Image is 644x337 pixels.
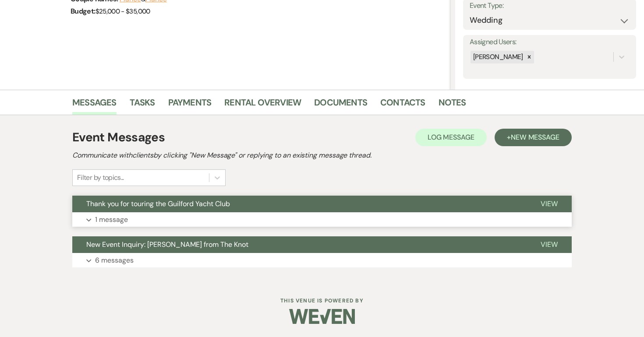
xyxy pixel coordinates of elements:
[96,7,150,16] span: $25,000 - $35,000
[495,129,572,146] button: +New Message
[72,253,572,268] button: 6 messages
[71,7,96,16] span: Budget:
[415,129,487,146] button: Log Message
[168,95,212,115] a: Payments
[130,95,155,115] a: Tasks
[471,51,524,63] div: [PERSON_NAME]
[428,133,474,142] span: Log Message
[224,95,301,115] a: Rental Overview
[541,240,558,249] span: View
[314,95,367,115] a: Documents
[380,95,425,115] a: Contacts
[86,240,248,249] span: New Event Inquiry: [PERSON_NAME] from The Knot
[86,199,230,208] span: Thank you for touring the Guilford Yacht Club
[541,199,558,208] span: View
[72,212,572,227] button: 1 message
[95,255,134,266] p: 6 messages
[72,95,117,115] a: Messages
[95,214,128,225] p: 1 message
[527,236,572,253] button: View
[527,196,572,212] button: View
[439,95,466,115] a: Notes
[72,150,572,161] h2: Communicate with clients by clicking "New Message" or replying to an existing message thread.
[72,236,527,253] button: New Event Inquiry: [PERSON_NAME] from The Knot
[470,36,630,49] label: Assigned Users:
[72,128,165,147] h1: Event Messages
[289,301,355,332] img: Weven Logo
[77,172,124,183] div: Filter by topics...
[72,196,527,212] button: Thank you for touring the Guilford Yacht Club
[511,133,559,142] span: New Message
